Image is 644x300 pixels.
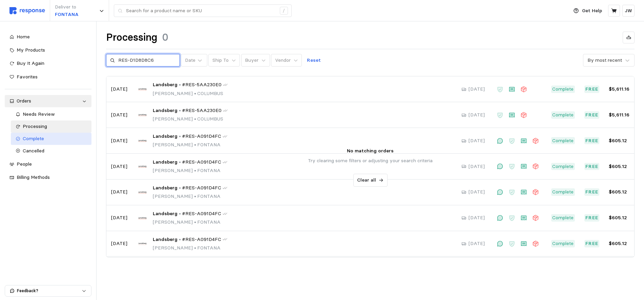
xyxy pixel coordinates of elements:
p: Complete [552,163,574,170]
span: #RES-A091D4FC [182,158,221,166]
img: Landsberg [137,135,148,146]
p: $605.12 [609,214,629,222]
h1: Processing [106,31,157,44]
span: • [193,245,197,251]
p: [DATE] [111,111,127,119]
p: [DATE] [111,137,127,145]
span: #RES-A091D4FC [182,133,221,140]
p: Free [585,111,598,119]
p: Free [585,240,598,247]
p: Free [585,188,598,196]
p: Buyer [245,57,258,64]
span: Landsberg [153,107,178,114]
p: [PERSON_NAME] FONTANA [153,219,227,226]
span: Needs Review [23,111,55,117]
p: Complete [552,137,574,145]
p: Complete [552,214,574,222]
a: Orders [5,95,91,107]
span: Landsberg [153,133,178,140]
span: Landsberg [153,210,178,218]
img: Landsberg [137,212,148,224]
p: $605.12 [609,163,629,170]
a: Favorites [5,71,91,83]
div: By most recent [587,57,622,64]
a: Cancelled [11,145,92,157]
p: $5,611.16 [609,111,629,119]
span: People [17,161,32,167]
input: Search [118,54,176,67]
p: • [179,184,181,192]
a: People [5,158,91,170]
p: $5,611.16 [609,86,629,93]
p: $605.12 [609,188,629,196]
p: Vendor [275,57,291,64]
img: Landsberg [137,238,148,249]
div: Orders [17,97,80,105]
span: My Products [17,47,45,53]
p: Free [585,214,598,222]
p: [DATE] [469,137,485,145]
span: • [193,142,197,148]
span: • [193,219,197,225]
p: [DATE] [111,188,127,196]
span: Landsberg [153,184,178,192]
p: [DATE] [111,214,127,222]
span: Processing [23,123,47,129]
button: Clear all [353,174,388,187]
span: • [193,193,197,199]
p: [PERSON_NAME] FONTANA [153,141,227,149]
p: Complete [552,86,574,93]
button: Get Help [569,4,606,17]
a: Home [5,31,91,43]
p: Clear all [357,176,376,184]
span: Landsberg [153,158,178,166]
button: JW [622,5,635,17]
span: #RES-5AA230E0 [182,107,222,114]
p: Free [585,163,598,170]
div: Date [185,57,195,64]
span: • [193,116,197,122]
p: [DATE] [111,163,127,170]
p: $605.12 [609,240,629,247]
p: [DATE] [469,188,485,196]
p: Ship To [212,57,229,64]
span: Complete [23,135,44,142]
p: Free [585,86,598,93]
p: • [179,210,181,218]
p: • [179,133,181,140]
p: • [179,107,181,114]
p: [DATE] [469,111,485,119]
button: Reset [303,54,325,67]
span: • [193,167,197,173]
p: [DATE] [469,163,485,170]
button: Feedback? [5,285,91,296]
p: [DATE] [111,240,127,247]
p: [PERSON_NAME] FONTANA [153,167,227,174]
p: [PERSON_NAME] FONTANA [153,244,227,252]
span: Home [17,34,30,40]
div: / [280,7,288,15]
img: Landsberg [137,83,148,95]
span: • [193,90,197,96]
button: Buyer [241,54,270,67]
img: svg%3e [9,7,45,14]
p: FONTANA [55,11,79,18]
a: Processing [11,120,92,133]
span: Buy It Again [17,60,44,66]
p: [DATE] [111,86,127,93]
span: Favorites [17,74,38,80]
span: #RES-A091D4FC [182,236,221,243]
button: Ship To [208,54,240,67]
span: #RES-A091D4FC [182,184,221,192]
p: Deliver to [55,3,79,11]
a: Needs Review [11,108,92,120]
a: My Products [5,44,91,56]
img: Landsberg [137,161,148,172]
p: • [179,236,181,243]
p: Complete [552,188,574,196]
span: Cancelled [23,148,44,154]
p: [PERSON_NAME] COLUMBUS [153,115,228,123]
p: [DATE] [469,240,485,247]
p: [DATE] [469,214,485,222]
button: Vendor [271,54,302,67]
